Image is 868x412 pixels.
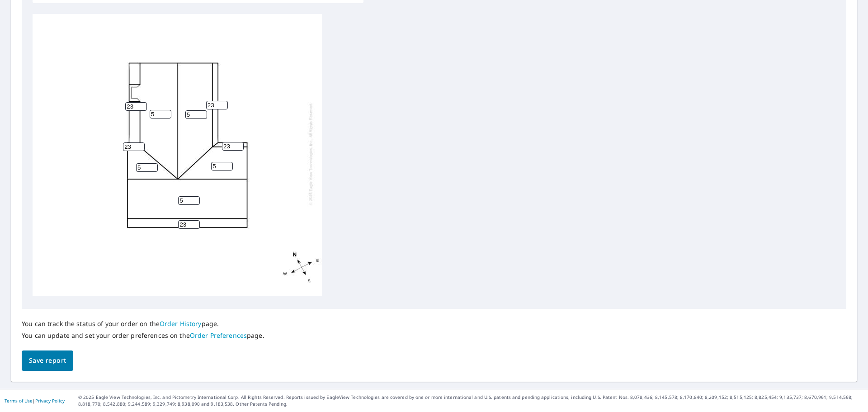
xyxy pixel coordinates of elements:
[35,398,65,404] a: Privacy Policy
[190,331,247,340] a: Order Preferences
[22,350,73,371] button: Save report
[22,320,264,328] p: You can track the status of your order on the page.
[5,398,65,403] p: |
[78,394,863,407] p: © 2025 Eagle View Technologies, Inc. and Pictometry International Corp. All Rights Reserved. Repo...
[22,331,264,340] p: You can update and set your order preferences on the page.
[29,355,66,366] span: Save report
[5,398,33,404] a: Terms of Use
[160,319,202,328] a: Order History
